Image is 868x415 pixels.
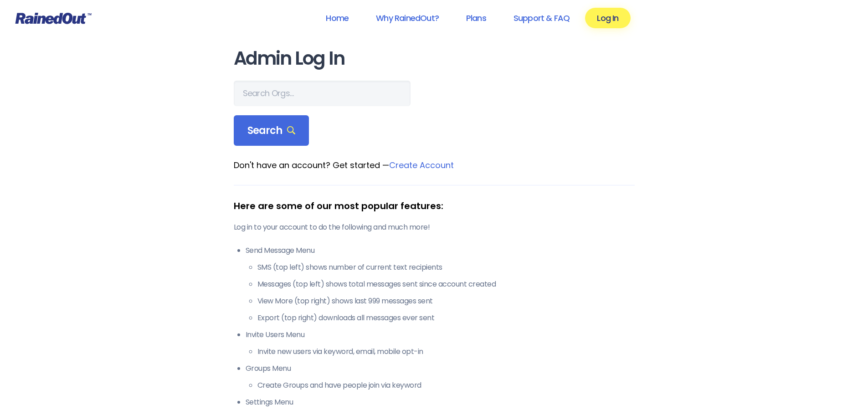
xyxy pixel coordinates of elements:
li: Invite Users Menu [246,329,635,357]
li: Create Groups and have people join via keyword [257,380,635,391]
li: Messages (top left) shows total messages sent since account created [257,279,635,290]
a: Plans [454,8,498,28]
a: Create Account [389,159,454,171]
li: Groups Menu [246,363,635,391]
input: Search Orgs… [234,81,411,106]
span: Search [247,124,296,137]
div: Search [234,115,309,146]
li: SMS (top left) shows number of current text recipients [257,262,635,273]
li: Invite new users via keyword, email, mobile opt-in [257,346,635,357]
a: Home [314,8,360,28]
h1: Admin Log In [234,48,635,69]
div: Here are some of our most popular features: [234,199,635,213]
a: Log In [585,8,630,28]
li: Send Message Menu [246,245,635,323]
a: Support & FAQ [502,8,581,28]
li: View More (top right) shows last 999 messages sent [257,296,635,307]
a: Why RainedOut? [364,8,451,28]
p: Log in to your account to do the following and much more! [234,222,635,233]
li: Export (top right) downloads all messages ever sent [257,313,635,323]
